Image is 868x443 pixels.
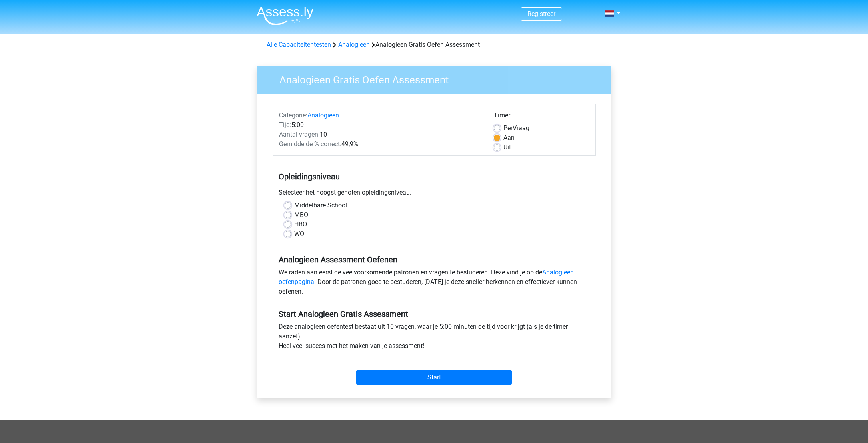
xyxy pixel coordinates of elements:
[273,120,488,130] div: 5:00
[267,41,331,48] a: Alle Capaciteitentesten
[356,370,512,385] input: Start
[503,124,513,132] span: Per
[279,121,291,129] span: Tijd:
[273,322,596,354] div: Deze analogieen oefentest bestaat uit 10 vragen, waar je 5:00 minuten de tijd voor krijgt (als je...
[527,10,555,18] a: Registreer
[270,71,605,86] h3: Analogieen Gratis Oefen Assessment
[273,188,596,201] div: Selecteer het hoogst genoten opleidingsniveau.
[503,133,515,143] label: Aan
[279,111,307,119] span: Categorie:
[307,111,339,119] a: Analogieen
[494,111,589,123] div: Timer
[273,268,596,300] div: We raden aan eerst de veelvoorkomende patronen en vragen te bestuderen. Deze vind je op de . Door...
[279,140,341,148] span: Gemiddelde % correct:
[294,201,347,210] label: Middelbare School
[273,139,488,149] div: 49,9%
[294,220,307,229] label: HBO
[279,309,590,319] h5: Start Analogieen Gratis Assessment
[279,131,320,138] span: Aantal vragen:
[294,229,304,239] label: WO
[257,6,313,25] img: Assessly
[503,143,511,152] label: Uit
[279,255,590,264] h5: Analogieen Assessment Oefenen
[279,169,590,185] h5: Opleidingsniveau
[263,40,605,50] div: Analogieen Gratis Oefen Assessment
[338,41,370,48] a: Analogieen
[294,210,308,220] label: MBO
[503,123,529,133] label: Vraag
[273,130,488,139] div: 10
